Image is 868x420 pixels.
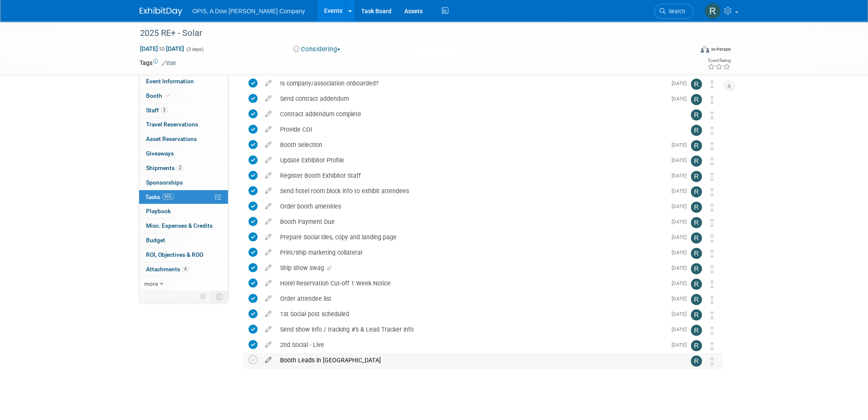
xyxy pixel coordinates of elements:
[276,276,666,291] div: Hotel Reservation Cut-off 1 Week Notice
[196,291,211,302] td: Personalize Event Tab Strip
[710,80,714,88] i: Move task
[672,173,691,179] span: [DATE]
[707,59,730,63] div: Event Rating
[701,46,709,53] img: Format-Inperson.png
[276,353,674,367] div: Booth Leads in [GEOGRAPHIC_DATA]
[146,150,174,157] span: Giveaways
[139,262,228,276] a: Attachments6
[137,26,681,41] div: 2025 RE+ - Solar
[643,44,731,57] div: Event Format
[139,147,228,161] a: Giveaways
[276,76,666,91] div: Is company/association onboarded?
[261,264,276,272] a: edit
[710,142,714,150] i: Move task
[710,296,714,304] i: Move task
[710,111,714,119] i: Move task
[710,173,714,181] i: Move task
[261,126,276,133] a: edit
[691,279,702,290] img: Renee Ortner
[672,142,691,148] span: [DATE]
[276,245,666,260] div: Print/ship marketing collateral
[162,60,176,66] a: Edit
[691,325,702,336] img: Renee Ortner
[710,311,714,319] i: Move task
[710,96,714,104] i: Move task
[146,107,167,114] span: Staff
[166,93,170,98] i: Booth reservation complete
[691,355,702,367] img: Renee Ortner
[261,95,276,103] a: edit
[146,121,198,128] span: Travel Reservations
[691,309,702,320] img: Renee Ortner
[691,217,702,228] img: Renee Ortner
[261,341,276,349] a: edit
[691,79,702,90] img: Renee Ortner
[261,141,276,149] a: edit
[672,234,691,240] span: [DATE]
[672,250,691,256] span: [DATE]
[140,59,176,67] td: Tags
[276,199,666,214] div: Order booth amenities
[276,153,666,167] div: Update Exhibitor Profile
[710,250,714,258] i: Move task
[139,74,228,88] a: Event Information
[276,307,666,321] div: 1st Social post scheduled
[672,219,691,225] span: [DATE]
[139,89,228,103] a: Booth
[672,342,691,348] span: [DATE]
[691,156,702,167] img: Renee Ortner
[139,132,228,146] a: Asset Reservations
[140,45,184,53] span: [DATE] [DATE]
[710,265,714,273] i: Move task
[261,203,276,210] a: edit
[704,3,721,19] img: Renee Ortner
[290,45,344,54] button: Considering
[210,291,228,302] td: Toggle Event Tabs
[145,194,174,200] span: Tasks
[146,266,189,273] span: Attachments
[276,338,666,352] div: 2nd Social - Live
[672,280,691,286] span: [DATE]
[691,140,702,151] img: Renee Ortner
[261,79,276,87] a: edit
[158,45,166,52] span: to
[261,326,276,333] a: edit
[139,190,228,204] a: Tasks95%
[276,91,666,106] div: Send contract addendum
[139,248,228,262] a: ROI, Objectives & ROO
[261,310,276,318] a: edit
[139,161,228,175] a: Shipments2
[139,176,228,190] a: Sponsorships
[276,291,666,306] div: Order attendee list
[672,157,691,163] span: [DATE]
[146,164,183,171] span: Shipments
[710,280,714,288] i: Move task
[261,110,276,118] a: edit
[261,218,276,226] a: edit
[261,249,276,256] a: edit
[261,356,276,364] a: edit
[177,164,183,171] span: 2
[261,187,276,195] a: edit
[276,261,666,275] div: Ship show swag
[261,156,276,164] a: edit
[144,280,158,287] span: more
[691,248,702,259] img: Renee Ortner
[710,203,714,211] i: Move task
[710,188,714,196] i: Move task
[691,294,702,305] img: Renee Ortner
[146,208,171,214] span: Playbook
[139,204,228,218] a: Playbook
[193,8,305,15] span: OPIS, A Dow [PERSON_NAME] Company
[710,46,731,53] div: In-Person
[162,194,174,200] span: 95%
[276,184,666,198] div: Send hotel room block info to exhibit attendees
[139,277,228,291] a: more
[710,126,714,135] i: Move task
[139,233,228,247] a: Budget
[691,186,702,197] img: Renee Ortner
[146,92,172,99] span: Booth
[691,94,702,105] img: Renee Ortner
[140,7,182,16] img: ExhibitDay
[672,188,691,194] span: [DATE]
